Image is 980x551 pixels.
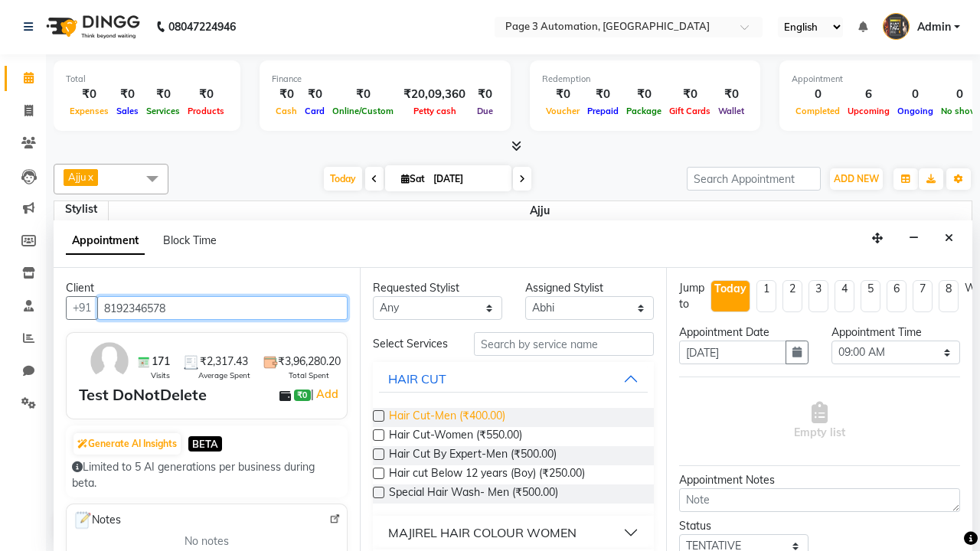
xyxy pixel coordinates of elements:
span: ADD NEW [834,173,879,184]
span: | [311,385,341,403]
span: ₹0 [294,390,310,402]
div: Client [66,280,348,296]
div: 0 [893,86,937,103]
span: Admin [917,19,951,35]
div: ₹0 [301,86,328,103]
span: Appointment [66,227,145,255]
div: ₹0 [184,86,228,103]
span: Expenses [66,106,113,116]
button: +91 [66,296,98,320]
img: logo [39,5,144,48]
div: Redemption [542,73,748,86]
span: Wallet [714,106,748,116]
button: Generate AI Insights [73,433,181,455]
span: Hair Cut By Expert-Men (₹500.00) [389,446,557,465]
span: Sat [397,173,429,184]
div: Jump to [679,280,704,312]
a: x [87,171,93,183]
li: 8 [939,280,959,312]
span: Voucher [542,106,583,116]
div: Select Services [361,336,462,352]
div: Appointment Date [679,324,808,341]
img: avatar [87,339,132,383]
span: Empty list [794,402,845,441]
span: Block Time [163,233,217,247]
div: ₹0 [472,86,498,103]
span: ₹2,317.43 [200,354,248,370]
span: 171 [152,354,170,370]
span: Petty cash [410,106,460,116]
img: Admin [883,13,910,40]
li: 4 [835,280,854,312]
input: Search Appointment [687,167,821,191]
div: Total [66,73,228,86]
span: Due [473,106,497,116]
button: HAIR CUT [379,365,648,393]
span: Cash [272,106,301,116]
span: Services [142,106,184,116]
b: 08047224946 [168,5,236,48]
div: ₹0 [542,86,583,103]
li: 6 [887,280,906,312]
li: 3 [808,280,828,312]
div: Appointment Notes [679,472,960,488]
div: Limited to 5 AI generations per business during beta. [72,459,341,491]
span: Completed [792,106,844,116]
div: ₹0 [583,86,622,103]
span: Hair cut Below 12 years (Boy) (₹250.00) [389,465,585,484]
li: 5 [861,280,880,312]
span: Ajju [68,171,87,183]
div: HAIR CUT [388,370,446,388]
span: No notes [185,533,229,549]
div: ₹0 [328,86,397,103]
div: ₹0 [142,86,184,103]
li: 2 [782,280,802,312]
span: Gift Cards [665,106,714,116]
div: Requested Stylist [373,280,502,296]
span: BETA [188,436,222,451]
span: Upcoming [844,106,893,116]
div: ₹0 [272,86,301,103]
div: Finance [272,73,498,86]
a: Add [314,385,341,403]
span: Prepaid [583,106,622,116]
div: ₹0 [113,86,142,103]
div: ₹20,09,360 [397,86,472,103]
span: Package [622,106,665,116]
div: ₹0 [665,86,714,103]
div: 6 [844,86,893,103]
span: Total Spent [289,370,329,381]
div: Today [714,281,746,297]
input: yyyy-mm-dd [679,341,786,364]
span: Visits [151,370,170,381]
input: Search by Name/Mobile/Email/Code [97,296,348,320]
div: Stylist [54,201,108,217]
div: Assigned Stylist [525,280,655,296]
li: 1 [756,280,776,312]
button: ADD NEW [830,168,883,190]
button: Close [938,227,960,250]
span: Notes [73,510,121,530]
div: Appointment Time [831,324,961,341]
span: Special Hair Wash- Men (₹500.00) [389,484,558,504]
span: ₹3,96,280.20 [278,354,341,370]
li: 7 [913,280,933,312]
div: ₹0 [66,86,113,103]
span: Online/Custom [328,106,397,116]
span: Products [184,106,228,116]
span: Ongoing [893,106,937,116]
span: Ajju [109,201,972,220]
div: ₹0 [622,86,665,103]
input: Search by service name [474,332,654,356]
div: MAJIREL HAIR COLOUR WOMEN [388,523,577,542]
button: MAJIREL HAIR COLOUR WOMEN [379,519,648,546]
input: 2025-10-04 [429,168,505,191]
span: Today [324,167,362,191]
span: Hair Cut-Women (₹550.00) [389,427,522,446]
span: Sales [113,106,142,116]
span: Card [301,106,328,116]
div: 0 [792,86,844,103]
span: Hair Cut-Men (₹400.00) [389,408,505,427]
span: Average Spent [198,370,250,381]
div: Test DoNotDelete [79,383,207,406]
